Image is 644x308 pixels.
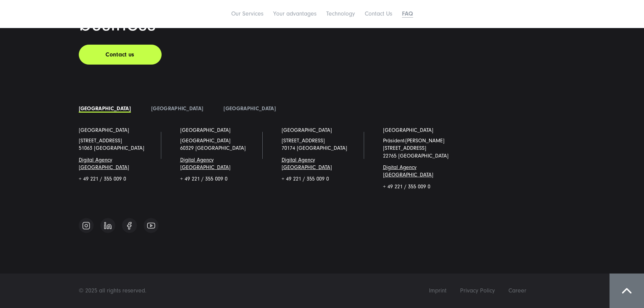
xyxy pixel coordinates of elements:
img: Follow us on Facebook [127,222,132,230]
img: Follow us on Instagram [82,221,90,230]
a: Your advantages [273,10,316,17]
a: Digital Agency [GEOGRAPHIC_DATA] [383,164,433,178]
a: [GEOGRAPHIC_DATA] [79,105,131,112]
a: [STREET_ADDRESS] [282,138,325,144]
p: + 49 221 / 355 009 0 [383,183,464,190]
a: [GEOGRAPHIC_DATA] [223,105,276,112]
a: Digital Agency [GEOGRAPHIC_DATA] [79,157,129,170]
img: Follow us on Linkedin [104,222,112,229]
a: [GEOGRAPHIC_DATA] [151,105,203,112]
p: + 49 221 / 355 009 0 [282,175,363,183]
p: + 49 221 / 355 009 0 [79,175,160,183]
a: [GEOGRAPHIC_DATA] [79,126,129,134]
a: [GEOGRAPHIC_DATA] [383,126,433,134]
span: Career [508,287,526,294]
a: 70174 [GEOGRAPHIC_DATA] [282,145,347,151]
a: Our Services [231,10,263,17]
a: Contact us [79,45,162,65]
a: Digital Agency [GEOGRAPHIC_DATA] [282,157,332,170]
p: + 49 221 / 355 009 0 [180,175,261,183]
a: Digital Agency [GEOGRAPHIC_DATA] [180,157,231,170]
span: Imprint [429,287,447,294]
a: Contact Us [365,10,392,17]
a: [GEOGRAPHIC_DATA] [180,126,231,134]
p: [GEOGRAPHIC_DATA] 60329 [GEOGRAPHIC_DATA] [180,137,261,152]
a: Technology [326,10,355,17]
a: FAQ [402,10,413,17]
span: Privacy Policy [460,287,495,294]
img: Follow us on Youtube [147,222,155,229]
p: [STREET_ADDRESS] 51063 [GEOGRAPHIC_DATA] [79,137,160,152]
span: © 2025 all rights reserved. [79,287,146,294]
a: [GEOGRAPHIC_DATA] [282,126,332,134]
span: Präsident-[PERSON_NAME][STREET_ADDRESS] 22765 [GEOGRAPHIC_DATA] [383,138,449,159]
